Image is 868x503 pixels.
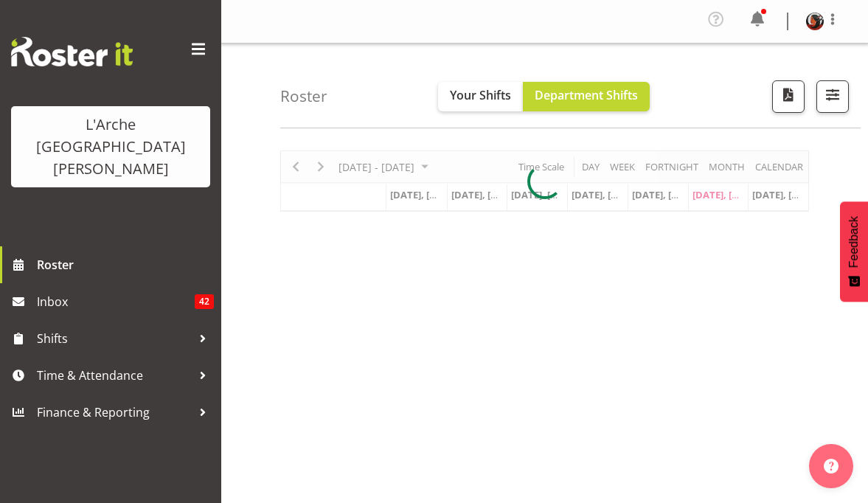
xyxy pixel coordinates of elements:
span: Shifts [37,327,192,350]
button: Feedback - Show survey [840,201,868,302]
button: Department Shifts [523,82,650,111]
span: Time & Attendance [37,364,192,386]
button: Your Shifts [438,82,523,111]
span: Finance & Reporting [37,401,192,423]
span: Roster [37,254,214,276]
span: Department Shifts [535,87,638,103]
span: Feedback [847,216,861,268]
div: L'Arche [GEOGRAPHIC_DATA][PERSON_NAME] [26,114,195,180]
img: Rosterit website logo [11,37,133,66]
button: Download a PDF of the roster according to the set date range. [772,80,805,113]
button: Filter Shifts [816,80,849,113]
img: cherri-waata-vale45b4d6aa2776c258a6e23f06169d83f5.png [806,13,824,30]
span: Your Shifts [450,87,511,103]
span: 42 [195,294,214,309]
span: Inbox [37,291,195,313]
img: help-xxl-2.png [824,459,839,473]
h4: Roster [280,88,327,105]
